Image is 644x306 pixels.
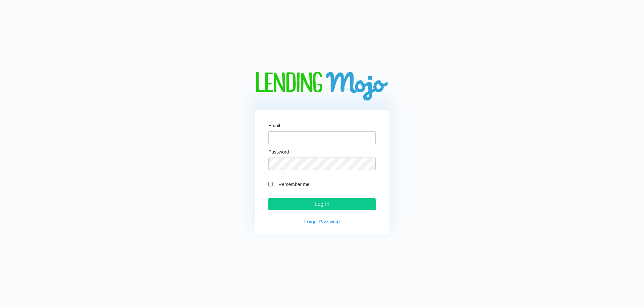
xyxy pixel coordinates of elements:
label: Remember me [275,180,376,188]
label: Email [268,123,280,128]
label: Password [268,149,289,154]
a: Forgot Password [304,219,340,224]
img: logo-big.png [255,72,389,102]
input: Log In [268,198,376,210]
